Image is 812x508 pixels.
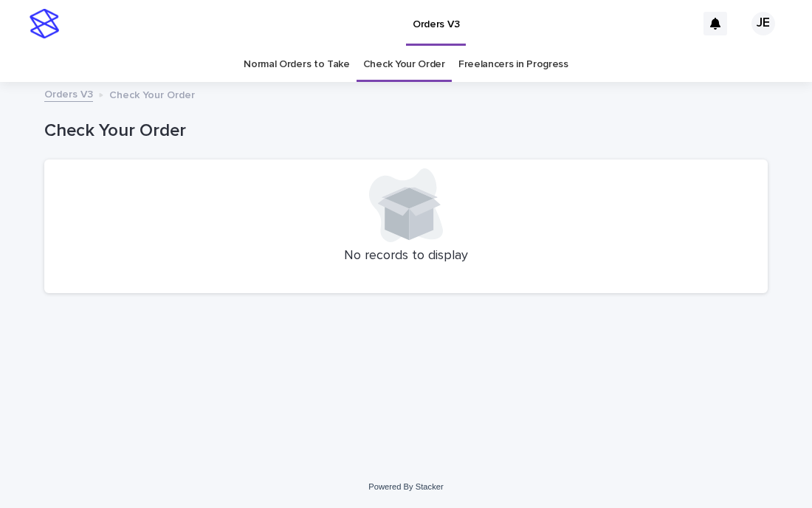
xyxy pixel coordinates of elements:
[109,86,195,102] p: Check Your Order
[751,12,775,35] div: JE
[363,47,445,82] a: Check Your Order
[44,85,93,102] a: Orders V3
[368,482,443,491] a: Powered By Stacker
[44,120,768,142] h1: Check Your Order
[30,9,59,38] img: stacker-logo-s-only.png
[458,47,568,82] a: Freelancers in Progress
[53,248,759,264] p: No records to display
[244,47,350,82] a: Normal Orders to Take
